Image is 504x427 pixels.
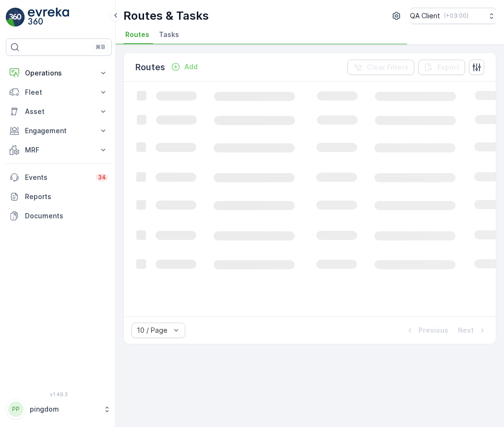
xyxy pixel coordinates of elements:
span: Tasks [159,30,179,39]
p: Asset [25,107,93,116]
button: Clear Filters [348,60,414,75]
button: Previous [404,325,449,336]
button: Operations [6,63,112,83]
p: Fleet [25,88,93,97]
img: logo_light-DOdMpM7g.png [28,8,69,27]
div: PP [8,402,24,417]
p: Reports [25,192,108,201]
a: Documents [6,206,112,226]
button: Next [457,325,488,336]
p: Export [437,63,459,72]
p: MRF [25,145,93,155]
p: Add [184,62,198,72]
button: Asset [6,102,112,121]
p: ⌘B [96,43,105,51]
p: Clear Filters [367,63,408,72]
button: Add [167,61,202,73]
p: pingdom [30,404,98,414]
button: Export [418,60,465,75]
button: PPpingdom [6,399,112,419]
p: QA Client [410,11,440,21]
a: Reports [6,187,112,206]
button: Engagement [6,121,112,140]
p: Previous [419,326,448,335]
p: Next [458,326,474,335]
p: Engagement [25,126,93,136]
span: v 1.49.3 [6,391,112,397]
p: ( +03:00 ) [444,12,468,20]
span: Routes [125,30,149,39]
button: QA Client(+03:00) [410,8,496,24]
p: Routes [135,61,165,74]
p: Events [25,173,90,182]
button: Fleet [6,83,112,102]
button: MRF [6,140,112,160]
p: 34 [98,174,106,181]
img: logo [6,8,25,27]
p: Routes & Tasks [123,8,209,24]
p: Documents [25,211,108,221]
a: Events34 [6,168,112,187]
p: Operations [25,68,93,78]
